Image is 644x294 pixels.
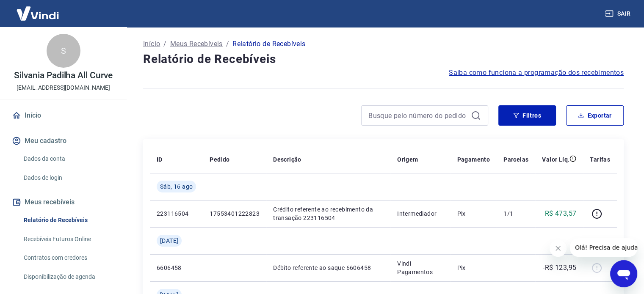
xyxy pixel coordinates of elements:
[5,6,71,13] span: Olá! Precisa de ajuda?
[160,182,193,191] span: Sáb, 16 ago
[10,193,116,212] button: Meus recebíveis
[498,105,556,126] button: Filtros
[143,39,160,49] a: Início
[397,259,443,276] p: Vindi Pagamentos
[163,39,166,49] p: /
[542,155,569,164] p: Valor Líq.
[20,231,116,248] a: Recebíveis Futuros Online
[20,268,116,286] a: Disponibilização de agenda
[143,51,624,68] h4: Relatório de Recebíveis
[590,155,610,164] p: Tarifas
[14,71,113,80] p: Silvania Padilha All Curve
[503,209,528,218] p: 1/1
[20,212,116,229] a: Relatório de Recebíveis
[570,238,637,257] iframe: Message from company
[397,209,443,218] p: Intermediador
[20,249,116,267] a: Contratos com credores
[47,34,80,68] div: S
[210,155,229,164] p: Pedido
[157,264,196,272] p: 6606458
[566,105,624,126] button: Exportar
[160,236,178,245] span: [DATE]
[170,39,223,49] a: Meus Recebíveis
[20,169,116,187] a: Dados de login
[17,83,110,92] p: [EMAIL_ADDRESS][DOMAIN_NAME]
[20,150,116,168] a: Dados da conta
[232,39,305,49] p: Relatório de Recebíveis
[273,205,384,222] p: Crédito referente ao recebimento da transação 223116504
[543,263,576,273] p: -R$ 123,95
[10,132,116,150] button: Meu cadastro
[368,109,467,122] input: Busque pelo número do pedido
[545,209,577,219] p: R$ 473,57
[10,0,65,26] img: Vindi
[10,106,116,125] a: Início
[210,209,260,218] p: 17553401222823
[273,264,384,272] p: Débito referente ao saque 6606458
[503,155,528,164] p: Parcelas
[273,155,301,164] p: Descrição
[610,260,637,287] iframe: Button to launch messaging window
[226,39,229,49] p: /
[550,240,567,257] iframe: Close message
[457,209,490,218] p: Pix
[603,6,634,22] button: Sair
[457,155,490,164] p: Pagamento
[503,264,528,272] p: -
[457,264,490,272] p: Pix
[157,209,196,218] p: 223116504
[397,155,418,164] p: Origem
[157,155,163,164] p: ID
[449,68,624,78] a: Saiba como funciona a programação dos recebimentos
